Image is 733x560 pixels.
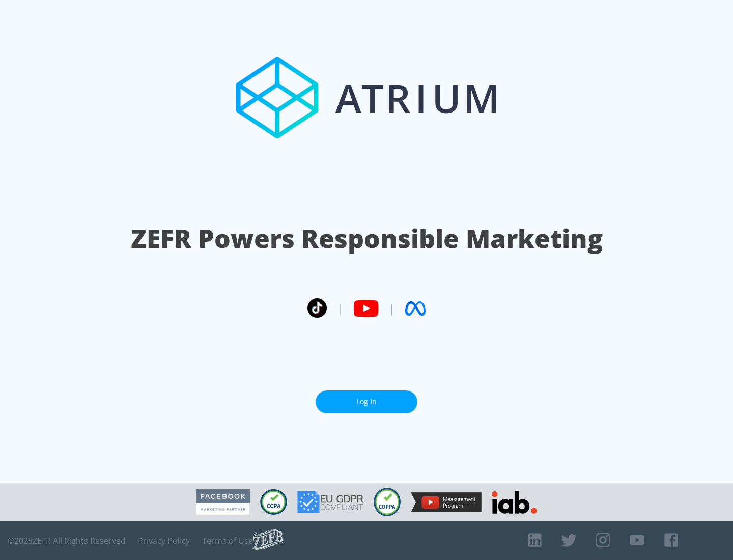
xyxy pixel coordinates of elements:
h1: ZEFR Powers Responsible Marketing [131,221,603,256]
img: YouTube Measurement Program [411,492,482,512]
a: Log In [316,390,417,413]
img: Facebook Marketing Partner [196,489,250,515]
img: GDPR Compliant [297,491,363,513]
span: | [389,301,395,316]
img: COPPA Compliant [374,488,401,516]
a: Privacy Policy [138,536,190,546]
a: Terms of Use [202,536,253,546]
img: IAB [492,491,537,514]
span: | [337,301,343,316]
span: © 2025 ZEFR All Rights Reserved [8,536,126,546]
img: CCPA Compliant [260,489,287,515]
